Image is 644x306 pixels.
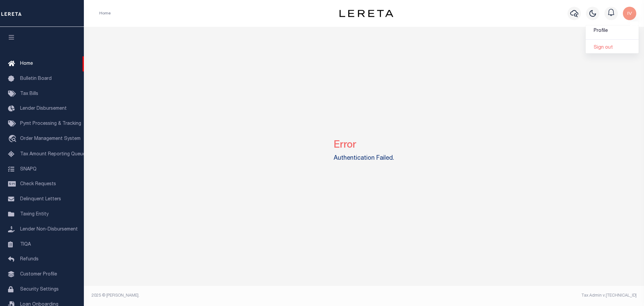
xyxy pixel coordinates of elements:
[586,25,639,37] a: Profile
[20,167,37,171] span: SNAPQ
[623,7,636,20] img: svg+xml;base64,PHN2ZyB4bWxucz0iaHR0cDovL3d3dy53My5vcmcvMjAwMC9zdmciIHBvaW50ZXItZXZlbnRzPSJub25lIi...
[594,29,608,33] span: Profile
[20,152,86,157] span: Tax Amount Reporting Queue
[20,257,39,262] span: Refunds
[20,92,38,96] span: Tax Bills
[369,293,637,299] div: Tax Admin v.[TECHNICAL_ID]
[20,182,56,187] span: Check Requests
[20,197,61,202] span: Delinquent Letters
[334,154,394,163] label: Authentication Failed.
[20,212,49,217] span: Taxing Entity
[20,287,59,292] span: Security Settings
[594,45,613,50] span: Sign out
[8,135,19,144] i: travel_explore
[586,42,639,53] a: Sign out
[20,242,31,247] span: TIQA
[20,272,57,277] span: Customer Profile
[99,10,111,16] li: Home
[20,61,33,66] span: Home
[20,121,81,126] span: Pymt Processing & Tracking
[20,227,78,232] span: Lender Non-Disbursement
[339,10,393,17] img: logo-dark.svg
[20,137,80,141] span: Order Management System
[87,293,364,299] div: 2025 © [PERSON_NAME].
[20,76,52,81] span: Bulletin Board
[20,106,67,111] span: Lender Disbursement
[334,134,394,151] h2: Error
